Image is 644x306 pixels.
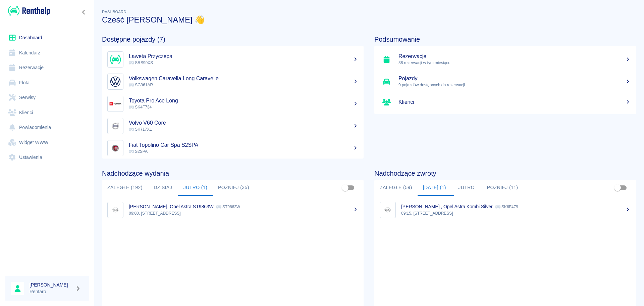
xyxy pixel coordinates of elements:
[398,82,631,88] p: 9 pojazdów dostępnych do rezerwacji
[129,83,153,87] span: SG961AR
[102,115,364,137] a: ImageVolvo V60 Core SK717XL
[102,169,364,177] h4: Nadchodzące wydania
[5,30,89,45] a: Dashboard
[451,180,482,196] button: Jutro
[5,90,89,105] a: Serwisy
[339,181,352,194] span: Pokaż przypisane tylko do mnie
[495,205,518,209] p: SK6F479
[129,149,148,154] span: S2SPA
[401,210,631,216] p: 09:15, [STREET_ADDRESS]
[102,199,364,221] a: Image[PERSON_NAME], Opel Astra ST9863W ST9863W09:00, [STREET_ADDRESS]
[129,105,152,110] span: SK4F734
[129,97,358,104] h5: Toyota Pro Ace Long
[109,97,122,110] img: Image
[102,15,636,25] h3: Cześć [PERSON_NAME] 👋
[129,60,153,65] span: SRS90XS
[148,180,178,196] button: Dzisiaj
[398,53,631,60] h5: Rezerwacje
[482,180,524,196] button: Później (11)
[5,45,89,60] a: Kalendarz
[79,8,89,16] button: Zwiń nawigację
[102,71,364,93] a: ImageVolkswagen Caravella Long Caravelle SG961AR
[129,53,358,60] h5: Laweta Przyczepa
[611,181,624,194] span: Pokaż przypisane tylko do mnie
[5,150,89,165] a: Ustawienia
[129,210,358,216] p: 09:00, [STREET_ADDRESS]
[30,281,72,288] h6: [PERSON_NAME]
[109,75,122,88] img: Image
[102,180,148,196] button: Zaległe (192)
[109,142,122,155] img: Image
[374,71,636,93] a: Pojazdy9 pojazdów dostępnych do rezerwacji
[374,199,636,221] a: Image[PERSON_NAME] , Opel Astra Kombi Silver SK6F47909:15, [STREET_ADDRESS]
[30,288,72,295] p: Rentaro
[102,10,126,14] span: Dashboard
[374,35,636,43] h4: Podsumowanie
[102,93,364,115] a: ImageToyota Pro Ace Long SK4F734
[109,53,122,66] img: Image
[129,142,358,148] h5: Fiat Topolino Car Spa S2SPA
[109,204,122,216] img: Image
[129,204,214,209] p: [PERSON_NAME], Opel Astra ST9863W
[178,180,213,196] button: Jutro (1)
[374,48,636,71] a: Rezerwacje38 rezerwacji w tym miesiącu
[129,75,358,82] h5: Volkswagen Caravella Long Caravelle
[374,93,636,112] a: Klienci
[5,120,89,135] a: Powiadomienia
[398,99,631,105] h5: Klienci
[5,75,89,90] a: Flota
[102,35,364,43] h4: Dostępne pojazdy (7)
[374,169,636,177] h4: Nadchodzące zwroty
[102,137,364,159] a: ImageFiat Topolino Car Spa S2SPA S2SPA
[102,48,364,71] a: ImageLaweta Przyczepa SRS90XS
[418,180,451,196] button: [DATE] (1)
[5,5,50,16] a: Renthelp logo
[216,205,240,209] p: ST9863W
[374,180,418,196] button: Zaległe (59)
[129,127,152,132] span: SK717XL
[129,120,358,126] h5: Volvo V60 Core
[5,60,89,75] a: Rezerwacje
[8,5,50,16] img: Renthelp logo
[5,135,89,150] a: Widget WWW
[5,105,89,120] a: Klienci
[401,204,493,209] p: [PERSON_NAME] , Opel Astra Kombi Silver
[398,75,631,82] h5: Pojazdy
[381,204,394,216] img: Image
[213,180,255,196] button: Później (35)
[398,60,631,66] p: 38 rezerwacji w tym miesiącu
[109,120,122,132] img: Image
